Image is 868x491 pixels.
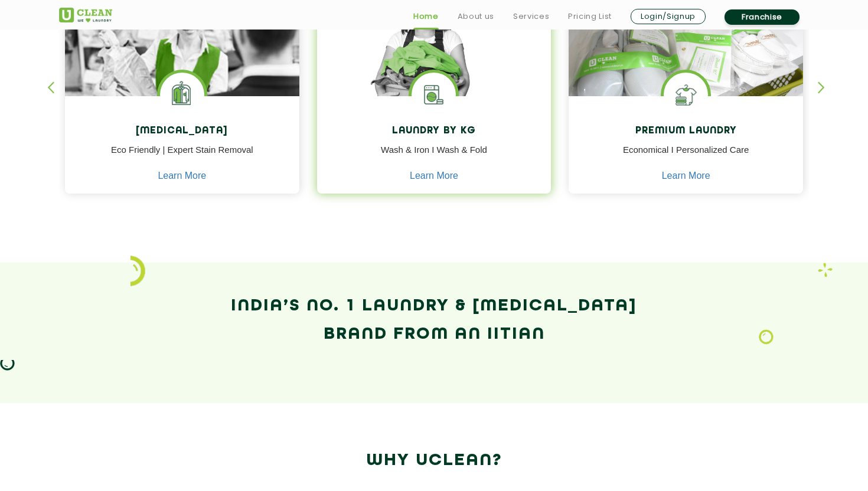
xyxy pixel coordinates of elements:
[577,126,794,137] h4: Premium Laundry
[759,329,774,345] img: Laundry
[662,171,710,181] a: Learn More
[631,9,706,24] a: Login/Signup
[158,171,206,181] a: Learn More
[577,143,794,170] p: Economical I Personalized Care
[458,9,494,24] a: About us
[74,143,291,170] p: Eco Friendly | Expert Stain Removal
[664,73,708,117] img: Shoes Cleaning
[59,292,809,349] h2: India’s No. 1 Laundry & [MEDICAL_DATA] Brand from an IITian
[130,256,145,286] img: icon_2.png
[818,263,833,277] img: Laundry wash and iron
[568,9,612,24] a: Pricing List
[59,8,112,22] img: UClean Laundry and Dry Cleaning
[413,9,439,24] a: Home
[410,171,458,181] a: Learn More
[74,126,291,137] h4: [MEDICAL_DATA]
[59,447,809,475] h2: Why Uclean?
[160,73,204,117] img: Laundry Services near me
[725,9,800,25] a: Franchise
[513,9,549,24] a: Services
[326,143,543,170] p: Wash & Iron I Wash & Fold
[326,126,543,137] h4: Laundry by Kg
[412,73,456,117] img: laundry washing machine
